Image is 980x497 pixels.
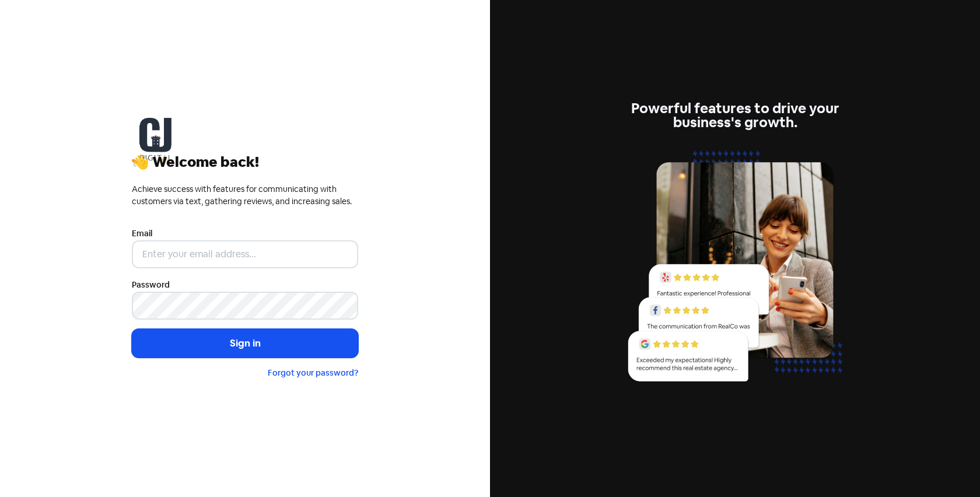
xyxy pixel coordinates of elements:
label: Password [132,279,170,291]
label: Email [132,228,152,240]
a: Forgot your password? [268,367,358,378]
div: Achieve success with features for communicating with customers via text, gathering reviews, and i... [132,183,358,208]
div: Powerful features to drive your business's growth. [622,101,848,129]
div: 👋 Welcome back! [132,155,358,169]
button: Sign in [132,329,358,358]
input: Enter your email address... [132,240,358,268]
img: reviews [622,143,848,395]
